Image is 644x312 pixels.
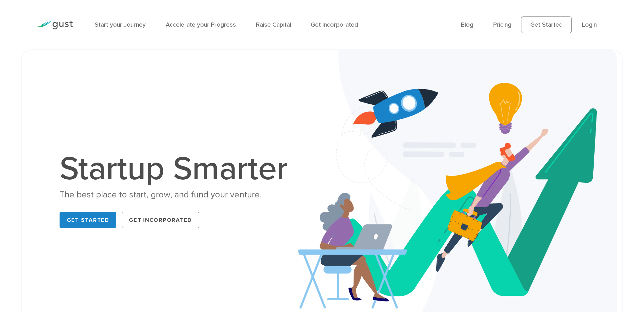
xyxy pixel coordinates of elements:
a: Raise Capital [256,21,291,28]
a: Accelerate your Progress [166,21,236,28]
a: Pricing [493,21,511,28]
a: Start your Journey [95,21,146,28]
img: Gust Logo [37,21,73,29]
a: Blog [461,21,473,28]
div: The best place to start, grow, and fund your venture. [60,189,296,201]
a: Get Incorporated [122,212,199,228]
a: Get Started [521,17,572,33]
h1: Startup Smarter [60,153,296,186]
a: Get Incorporated [311,21,358,28]
a: Login [582,21,597,28]
a: Get Started [60,212,116,228]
